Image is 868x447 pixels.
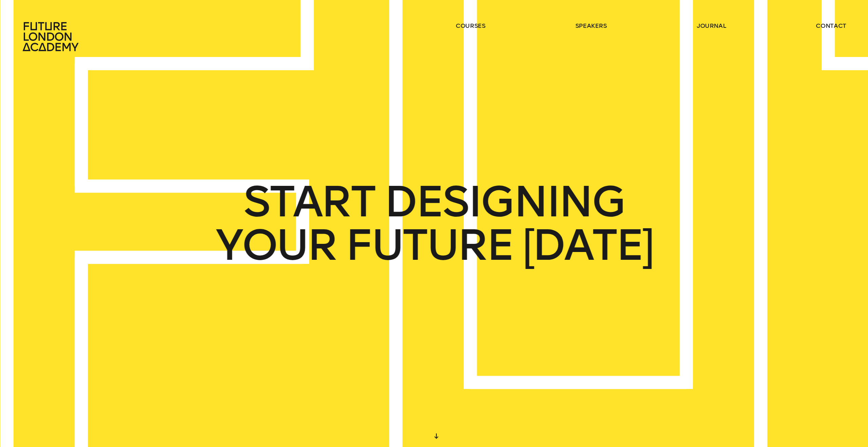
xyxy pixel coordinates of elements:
[216,223,336,267] span: YOUR
[456,22,486,30] a: courses
[384,180,625,223] span: DESIGNING
[575,22,607,30] a: speakers
[816,22,846,30] a: contact
[697,22,726,30] a: journal
[243,180,375,223] span: START
[346,223,513,267] span: FUTURE
[522,223,653,267] span: [DATE]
